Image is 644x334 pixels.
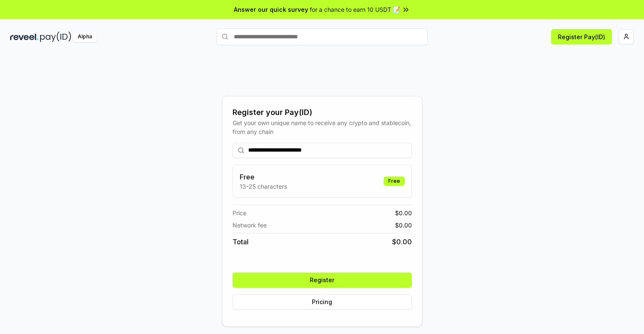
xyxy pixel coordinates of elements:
[233,107,412,118] div: Register your Pay(ID)
[240,172,287,182] h3: Free
[233,208,246,217] span: Price
[233,294,412,310] button: Pricing
[395,221,412,230] span: $ 0.00
[392,237,412,247] span: $ 0.00
[384,176,405,186] div: Free
[73,32,97,42] div: Alpha
[551,29,612,44] button: Register Pay(ID)
[233,273,412,288] button: Register
[233,118,412,136] div: Get your own unique name to receive any crypto and stablecoin, from any chain
[310,5,400,14] span: for a chance to earn 10 USDT 📝
[233,237,249,247] span: Total
[40,32,71,42] img: pay_id
[233,221,267,230] span: Network fee
[10,32,38,42] img: reveel_dark
[234,5,308,14] span: Answer our quick survey
[395,208,412,217] span: $ 0.00
[240,182,287,191] p: 13-25 characters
